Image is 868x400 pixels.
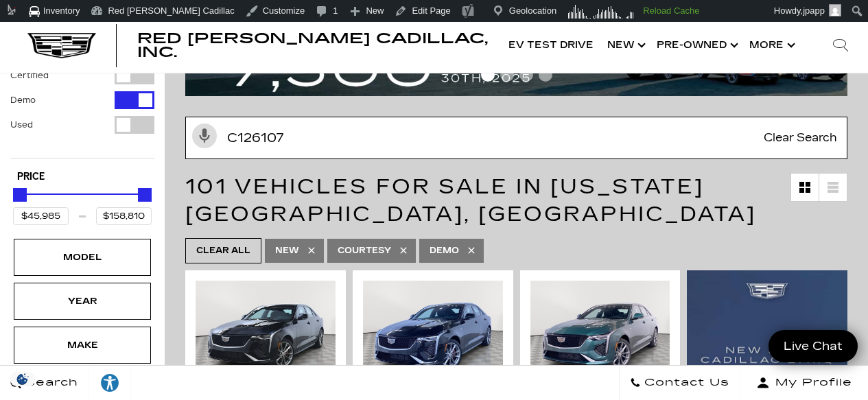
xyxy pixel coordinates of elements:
[14,327,151,364] div: MakeMake
[10,118,33,132] label: Used
[137,30,488,60] span: Red [PERSON_NAME] Cadillac, Inc.
[196,242,250,259] span: Clear All
[338,242,391,259] span: Courtesy
[641,373,729,392] span: Contact Us
[196,281,336,386] img: 2024 Cadillac CT4 Sport
[89,366,131,400] a: Explore your accessibility options
[803,5,825,16] span: jpapp
[21,373,78,392] span: Search
[363,281,503,386] img: 2024 Cadillac CT4 Sport
[14,283,151,320] div: YearYear
[137,32,488,59] a: Red [PERSON_NAME] Cadillac, Inc.
[185,174,756,226] span: 101 Vehicles for Sale in [US_STATE][GEOGRAPHIC_DATA], [GEOGRAPHIC_DATA]
[813,18,868,73] div: Search
[600,18,650,73] a: New
[13,207,69,225] input: Minimum
[48,338,117,353] div: Make
[563,2,638,21] img: Visitors over 48 hours. Click for more Clicky Site Stats.
[48,294,117,309] div: Year
[430,242,459,259] span: Demo
[96,207,152,225] input: Maximum
[757,117,844,158] span: Clear Search
[13,183,152,225] div: Price
[10,93,36,107] label: Demo
[502,18,600,73] a: EV Test Drive
[13,188,27,202] div: Minimum Price
[643,5,699,16] strong: Reload Cache
[777,338,849,354] span: Live Chat
[530,281,670,386] img: 2025 Cadillac CT4 Sport
[10,17,154,158] div: Filter by Vehicle Type
[275,242,299,259] span: New
[500,68,514,82] span: Go to slide 2
[519,68,533,82] span: Go to slide 3
[791,174,819,201] a: Grid View
[539,68,552,82] span: Go to slide 4
[138,188,152,202] div: Maximum Price
[619,366,740,400] a: Contact Us
[7,372,38,386] section: Click to Open Cookie Consent Modal
[10,69,49,82] label: Certified
[14,239,151,276] div: ModelModel
[770,373,852,392] span: My Profile
[740,366,868,400] button: Open user profile menu
[192,123,217,148] svg: Click to toggle on voice search
[769,330,858,362] a: Live Chat
[185,117,847,159] input: Search Inventory
[17,171,148,183] h5: Price
[7,372,38,386] img: Opt-Out Icon
[89,373,130,393] div: Explore your accessibility options
[481,68,495,82] span: Go to slide 1
[742,18,799,73] button: More
[27,32,96,58] img: Cadillac Dark Logo with Cadillac White Text
[48,250,117,265] div: Model
[650,18,742,73] a: Pre-Owned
